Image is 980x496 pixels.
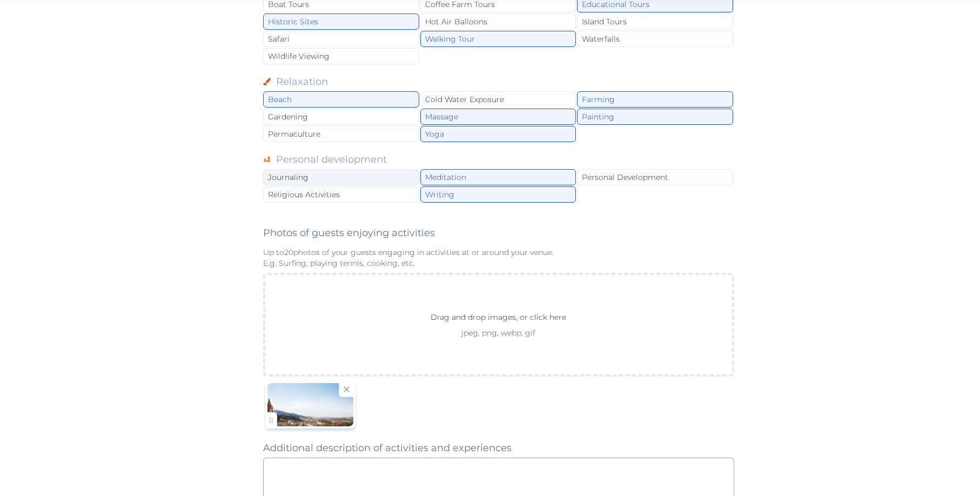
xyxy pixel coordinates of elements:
div: Safari [263,31,419,47]
p: Drag and drop images, or click here [422,311,575,327]
div: Religious Activities [263,186,419,203]
div: Waterfalls [577,31,733,47]
div: Wildlife Viewing [263,48,419,64]
label: Additional description of activities and experiences [263,440,512,455]
div: Island Tours [577,14,733,30]
p: jpeg, png, webp, gif [411,327,586,338]
div: Gardening [263,109,419,125]
div: Personal Development [577,169,733,185]
div: Massage [420,109,576,125]
div: Historic Sites [263,14,419,30]
div: Meditation [420,169,576,185]
label: Relaxation [276,74,328,91]
label: Personal development [276,152,387,169]
div: Permaculture [263,126,419,142]
div: Writing [420,186,576,203]
div: Journaling [263,169,419,185]
div: Hot Air Balloons [420,14,576,30]
div: Beach [263,91,419,108]
div: Yoga [420,126,576,142]
div: Farming [577,91,733,108]
div: Painting [577,109,733,125]
p: Up to 20 photos of your guests engaging in activities at or around your venue. E.g. Surfing, play... [263,247,734,269]
label: Photos of guests enjoying activities [263,225,435,240]
div: Walking Tour [420,31,576,47]
div: Cold Water Exposure [420,91,576,108]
